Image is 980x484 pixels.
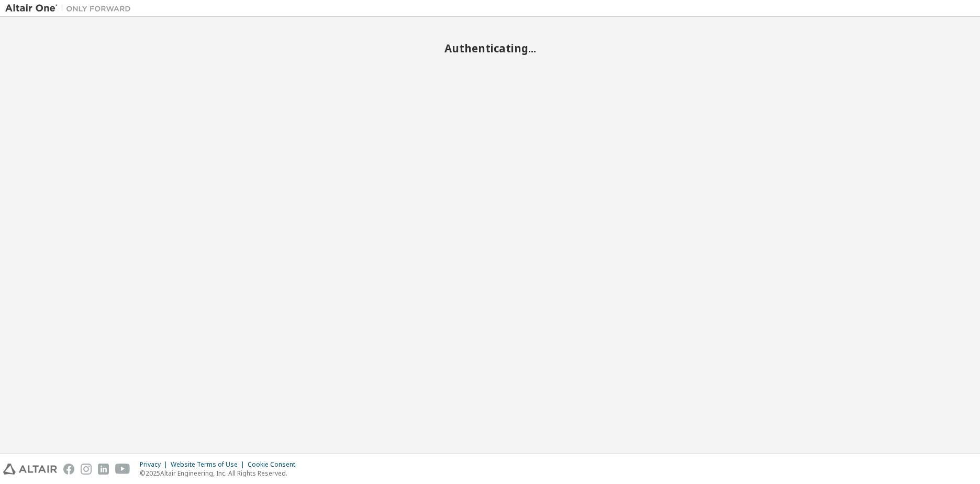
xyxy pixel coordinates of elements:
[5,3,136,14] img: Altair One
[140,460,171,469] div: Privacy
[3,464,57,475] img: altair_logo.svg
[98,464,109,475] img: linkedin.svg
[248,460,302,469] div: Cookie Consent
[171,460,248,469] div: Website Terms of Use
[115,464,130,475] img: youtube.svg
[140,469,302,478] p: © 2025 Altair Engineering, Inc. All Rights Reserved.
[81,464,92,475] img: instagram.svg
[63,464,74,475] img: facebook.svg
[5,41,975,55] h2: Authenticating...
